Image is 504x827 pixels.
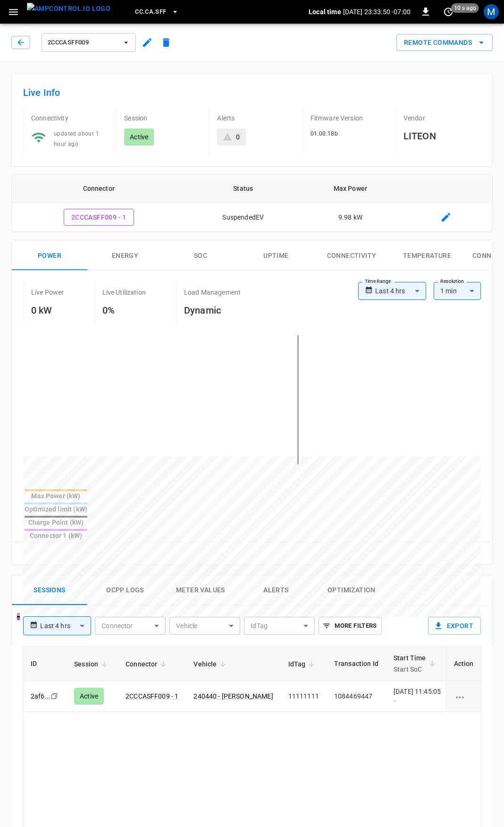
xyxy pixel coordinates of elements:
p: Live Utilization [102,288,146,297]
button: Sessions [12,575,87,605]
p: Connectivity [31,113,109,123]
p: Start SoC [394,664,426,675]
div: Last 4 hrs [40,617,91,635]
td: SuspendedEV [186,203,301,232]
h6: Dynamic [184,303,241,318]
div: charging session options [454,691,473,701]
button: SOC [163,240,238,271]
table: connector table [12,175,492,232]
button: More Filters [319,617,381,635]
label: Time Range [365,278,391,285]
div: Start Time [394,652,426,675]
button: 2CCCASFF009 - 1 [64,209,134,226]
h6: Live Info [23,85,481,100]
button: Remote Commands [396,34,493,51]
p: Live Power [31,288,64,297]
button: 2CCCASFF009 [42,33,136,52]
label: Resolution [440,278,464,285]
th: Transaction Id [327,647,386,681]
p: Firmware Version [311,113,388,123]
th: Connector [12,175,186,203]
span: 10 s ago [451,3,479,13]
div: profile-icon [484,4,499,19]
button: Uptime [238,240,314,271]
p: [DATE] 23:33:50 -07:00 [343,7,411,17]
span: Connector [126,658,169,670]
span: Session [74,658,110,670]
span: updated about 1 hour ago [54,130,99,147]
button: set refresh interval [441,4,456,19]
th: Status [186,175,301,203]
button: Export [428,617,481,635]
p: Active [130,132,148,142]
p: Load Management [184,288,241,297]
p: Vendor [403,113,481,123]
button: Ocpp logs [87,575,163,605]
span: 01.00.18b [311,130,338,137]
div: 0 [236,132,240,142]
p: Session [124,113,202,123]
button: Connectivity [314,240,389,271]
p: Local time [309,7,341,17]
h6: 0 kW [31,303,64,318]
span: IdTag [288,658,318,670]
div: 1 min [434,282,481,300]
div: Last 4 hrs [375,282,426,300]
button: Meter Values [163,575,238,605]
button: Temperature [389,240,465,271]
th: Action [445,647,481,681]
h6: LITEON [403,128,481,144]
span: 2CCCASFF009 [48,37,118,48]
img: ampcontrol.io logo [27,3,110,15]
div: remote commands options [396,34,493,51]
button: Optimization [314,575,389,605]
button: Alerts [238,575,314,605]
button: Energy [87,240,163,271]
td: 9.98 kW [301,203,400,232]
th: Max Power [301,175,400,203]
span: CC.CA.SFF [135,7,166,17]
button: CC.CA.SFF [131,3,182,21]
button: Power [12,240,87,271]
p: Alerts [217,113,294,123]
span: Start TimeStart SoC [394,652,438,675]
h6: 0% [102,303,146,318]
span: Vehicle [193,658,229,670]
th: ID [23,647,67,681]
